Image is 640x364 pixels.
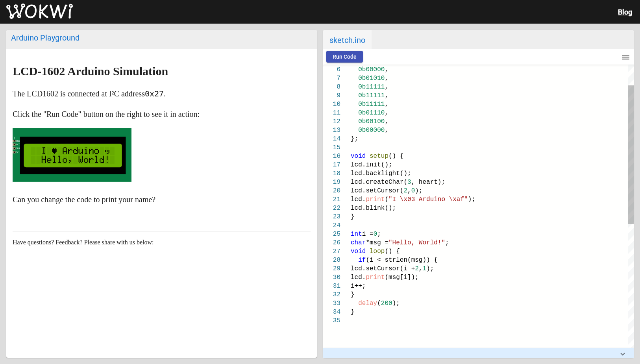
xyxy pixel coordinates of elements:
span: () { [388,153,403,160]
span: int [351,231,362,238]
span: Run Code [333,54,357,60]
span: lcd. [351,196,366,203]
span: , [385,66,388,73]
span: if [358,257,366,264]
span: ( [377,300,381,307]
span: } [351,291,355,298]
span: ; [377,231,381,238]
span: () { [385,248,400,255]
span: lcd.init(); [351,161,392,168]
span: , [407,187,411,194]
span: , [385,83,388,91]
span: , [385,75,388,82]
div: 26 [323,238,340,247]
div: 29 [323,264,340,273]
div: 30 [323,273,340,282]
span: *msg = [366,239,388,246]
span: 1 [422,265,426,272]
span: } [351,213,355,220]
span: sketch.ino [323,30,372,49]
div: 9 [323,91,340,100]
span: , [385,109,388,116]
span: , [419,265,423,272]
div: 18 [323,169,340,178]
span: 2 [415,265,419,272]
span: "I \x03 Arduino \xaf" [388,196,468,203]
code: 0x27 [145,89,164,98]
span: , [385,127,388,134]
span: "Hello, World!" [388,239,445,246]
div: 24 [323,221,340,230]
span: 0b00000 [358,66,385,73]
div: 12 [323,117,340,126]
div: 25 [323,230,340,238]
div: 16 [323,152,340,161]
div: 8 [323,83,340,91]
div: 7 [323,74,340,83]
span: , [385,92,388,99]
span: char [351,239,366,246]
div: 22 [323,204,340,212]
span: (msg[i]); [385,274,418,281]
span: void [351,153,366,160]
span: lcd. [351,274,366,281]
span: }; [351,135,358,142]
span: lcd.setCursor(i + [351,265,415,272]
div: 28 [323,256,340,264]
span: Have questions? Feedback? Please share with us below: [13,239,154,246]
p: Click the "Run Code" button on the right to see it in action: [13,108,311,120]
span: 3 [407,179,411,186]
div: 35 [323,316,340,325]
div: 10 [323,100,340,109]
div: 34 [323,308,340,316]
span: delay [358,300,377,307]
span: print [366,274,385,281]
p: The LCD1602 is connected at I²C address . [13,87,311,100]
span: ; [445,239,449,246]
span: loop [370,248,385,255]
a: Blog [618,8,632,16]
span: lcd.setCursor( [351,187,403,194]
div: 33 [323,299,340,308]
div: 15 [323,143,340,152]
span: i++; [351,283,366,290]
div: 20 [323,187,340,195]
div: 13 [323,126,340,135]
div: 6 [323,65,340,74]
span: print [366,196,385,203]
span: (i < strlen(msg)) { [366,257,437,264]
span: 0 [411,187,415,194]
div: 31 [323,282,340,290]
span: ); [426,265,434,272]
span: lcd.createChar( [351,179,407,186]
div: 11 [323,109,340,117]
span: 0b01110 [358,109,385,116]
span: 0b00100 [358,118,385,125]
span: 0b01010 [358,75,385,82]
span: ); [415,187,422,194]
span: , heart); [411,179,445,186]
span: 0 [374,231,377,238]
span: setup [370,153,388,160]
span: i = [362,231,374,238]
h2: LCD-1602 Arduino Simulation [13,65,311,78]
span: lcd.backlight(); [351,170,411,177]
span: 0b11111 [358,101,385,108]
span: ( [385,196,388,203]
div: 19 [323,178,340,187]
span: 0b00000 [358,127,385,134]
span: lcd.blink(); [351,205,396,212]
div: 23 [323,212,340,221]
div: 21 [323,195,340,204]
div: 14 [323,135,340,143]
div: Arduino Playground [11,33,312,42]
div: 27 [323,247,340,256]
span: 0b11111 [358,92,385,99]
span: 2 [403,187,407,194]
div: 32 [323,290,340,299]
span: , [385,101,388,108]
span: 200 [381,300,392,307]
span: ); [392,300,400,307]
p: Can you change the code to print your name? [13,193,311,206]
span: ); [468,196,475,203]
